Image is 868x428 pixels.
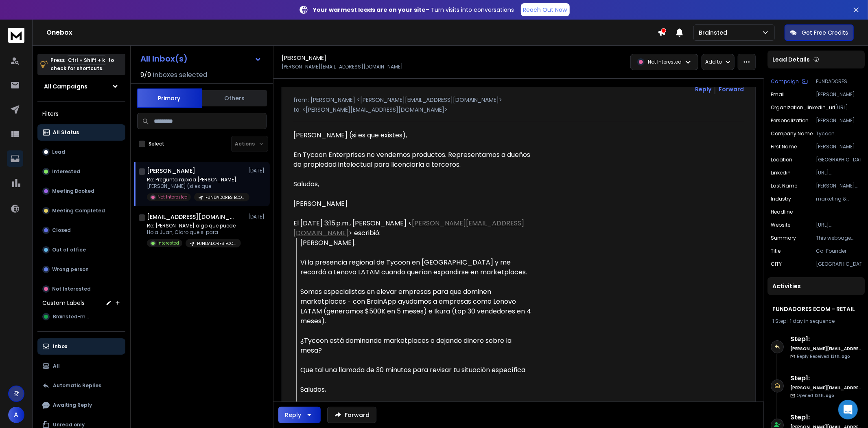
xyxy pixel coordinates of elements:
p: Summary [771,235,796,241]
p: FUNDADORES ECOM - RETAIL [197,240,236,247]
p: Inbox [53,343,67,350]
div: [PERSON_NAME]. Vi la presencia regional de Tycoon en [GEOGRAPHIC_DATA] y me recordó a Lenovo LATA... [300,238,531,355]
p: Interested [52,168,80,175]
p: Not Interested [52,286,91,292]
p: Press to check for shortcuts. [50,56,114,73]
h1: FUNDADORES ECOM - RETAIL [772,305,860,313]
div: Reply [285,411,301,419]
button: Brainsted-man [37,309,125,325]
p: – Turn visits into conversations [313,6,514,14]
a: [PERSON_NAME][EMAIL_ADDRESS][DOMAIN_NAME] [293,218,524,238]
p: website [771,222,790,228]
button: Wrong person [37,261,125,278]
p: Meeting Completed [52,207,105,214]
button: Closed [37,222,125,238]
button: All Campaigns [37,78,125,95]
p: Not Interested [648,59,682,65]
p: [DATE] [248,214,267,220]
div: [PERSON_NAME] [293,199,531,209]
p: Meeting Booked [52,188,94,194]
button: Out of office [37,242,125,258]
p: to: <[PERSON_NAME][EMAIL_ADDRESS][DOMAIN_NAME]> [293,106,744,114]
p: Out of office [52,247,86,253]
p: Not Interested [157,194,188,200]
p: linkedin [771,170,791,176]
p: title [771,248,781,254]
h6: Step 1 : [790,373,861,383]
p: Brainsted [699,29,730,37]
p: First Name [771,143,797,150]
p: Tycoon Enterprises [816,130,861,137]
h6: Step 1 : [790,413,861,422]
p: Re: [PERSON_NAME] algo que puede [147,223,241,229]
p: Awaiting Reply [53,402,92,408]
button: Meeting Booked [37,183,125,199]
p: Campaign [771,78,799,85]
p: All Status [53,129,79,136]
p: [PERSON_NAME] (si es que [147,183,245,190]
p: headline [771,209,793,215]
h6: [PERSON_NAME][EMAIL_ADDRESS][DOMAIN_NAME] [790,346,861,352]
button: A [8,407,24,423]
p: Get Free Credits [802,29,848,37]
p: Closed [52,227,71,234]
span: 1 day in sequence [790,318,835,324]
p: [URL][DOMAIN_NAME] [835,104,861,111]
button: Reply [278,407,321,423]
p: [PERSON_NAME]. Vi la presencia regional de Tycoon en [GEOGRAPHIC_DATA] y me recordó a Lenovo LATA... [816,117,861,124]
p: Hola Juan, Claro que si para [147,229,241,236]
p: Wrong person [52,266,89,273]
p: Reach Out Now [523,6,567,14]
div: Forward [719,85,744,93]
p: [PERSON_NAME] [816,143,861,150]
p: [DATE] [248,168,267,174]
p: [GEOGRAPHIC_DATA] [816,157,861,163]
button: Get Free Credits [785,24,854,41]
button: Interested [37,163,125,180]
button: All Status [37,124,125,141]
img: logo [8,28,24,43]
button: Lead [37,144,125,160]
p: industry [771,196,791,202]
p: Last Name [771,183,797,189]
button: Awaiting Reply [37,397,125,413]
h6: [PERSON_NAME][EMAIL_ADDRESS][DOMAIN_NAME] [790,385,861,391]
button: Meeting Completed [37,203,125,219]
div: Saludos, [300,385,531,395]
h1: [PERSON_NAME] [147,167,195,175]
button: All Inbox(s) [134,51,268,67]
h1: All Inbox(s) [140,55,188,63]
span: Ctrl + Shift + k [67,55,106,65]
p: Reply Received [797,353,850,360]
p: [PERSON_NAME][EMAIL_ADDRESS][DOMAIN_NAME] [282,64,403,70]
p: Add to [705,59,722,65]
h1: All Campaigns [44,82,87,90]
p: [PERSON_NAME][EMAIL_ADDRESS][DOMAIN_NAME] [816,91,861,98]
strong: Your warmest leads are on your site [313,6,426,14]
div: Activities [767,277,865,295]
p: [URL][DOMAIN_NAME][PERSON_NAME] [816,170,861,176]
p: This webpage presents an overview of Tycoon Enterprises, S.A. de C.V., highlighting recent news, ... [816,235,861,241]
p: Co-Founder [816,248,861,254]
p: [PERSON_NAME] [PERSON_NAME] [816,183,861,189]
h6: Step 1 : [790,334,861,344]
p: Personalization [771,117,809,124]
button: Reply [695,85,711,93]
button: Automatic Replies [37,377,125,394]
button: Others [202,89,267,107]
p: Lead [52,149,65,155]
p: [GEOGRAPHIC_DATA] [816,261,861,267]
button: Inbox [37,338,125,355]
span: 13th, ago [815,393,834,399]
label: Select [149,141,164,147]
h1: Onebox [46,28,658,38]
h3: Custom Labels [42,299,85,307]
span: 13th, ago [831,353,850,360]
p: from: [PERSON_NAME] <[PERSON_NAME][EMAIL_ADDRESS][DOMAIN_NAME]> [293,96,744,104]
p: CITY [771,261,782,267]
a: Reach Out Now [521,3,570,16]
div: Saludos, [293,179,531,189]
p: FUNDADORES ECOM - RETAIL [816,78,861,85]
h1: [PERSON_NAME] [282,54,326,62]
span: Brainsted-man [53,313,92,320]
